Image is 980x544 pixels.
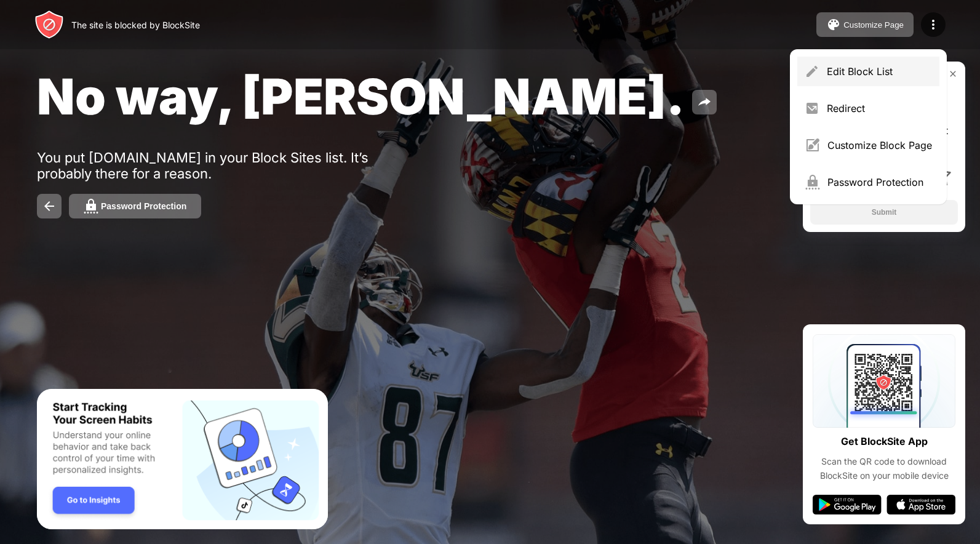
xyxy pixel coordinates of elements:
img: menu-customize.svg [805,138,820,153]
img: google-play.svg [813,495,882,514]
div: Get BlockSite App [841,433,928,450]
img: share.svg [697,95,712,110]
img: back.svg [42,199,57,214]
button: Password Protection [69,194,201,218]
img: menu-icon.svg [926,17,941,32]
img: menu-pencil.svg [805,64,819,79]
img: menu-redirect.svg [805,101,819,116]
img: pallet.svg [826,17,841,32]
button: Submit [810,200,958,225]
div: Customize Block Page [827,139,932,151]
div: Redirect [827,102,932,114]
img: qrcode.svg [813,334,955,428]
button: Customize Page [816,12,914,37]
img: rate-us-close.svg [948,69,958,79]
div: Scan the QR code to download BlockSite on your mobile device [813,455,955,482]
img: header-logo.svg [34,10,64,39]
iframe: Banner [37,389,328,530]
div: Customize Page [843,20,904,30]
div: You put [DOMAIN_NAME] in your Block Sites list. It’s probably there for a reason. [37,150,417,182]
div: Edit Block List [827,65,932,78]
div: Password Protection [101,201,186,211]
div: Password Protection [827,176,932,188]
img: menu-password.svg [805,175,820,190]
span: No way, [PERSON_NAME]. [37,66,685,126]
img: app-store.svg [886,495,955,514]
img: password.svg [84,199,98,214]
div: The site is blocked by BlockSite [71,20,200,30]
